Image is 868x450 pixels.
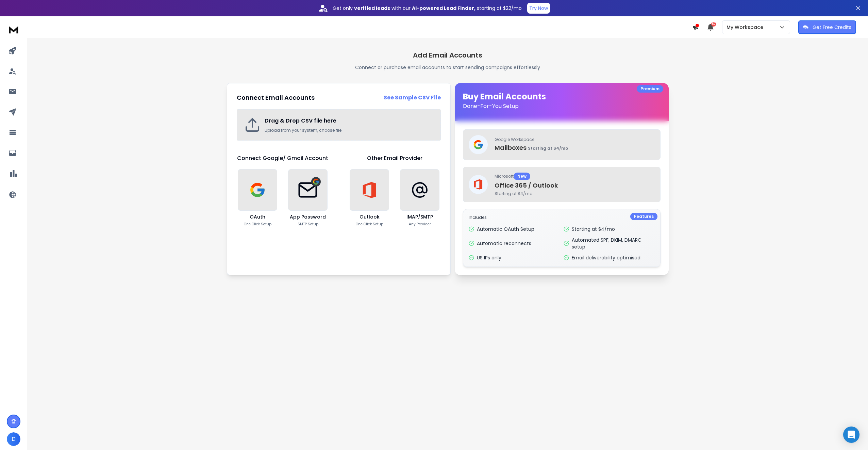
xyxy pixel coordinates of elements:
p: Automatic reconnects [477,240,531,247]
p: Upload from your system, choose file [265,128,433,133]
button: Try Now [527,3,550,14]
strong: See Sample CSV File [384,94,441,101]
button: Get Free Credits [798,20,856,34]
p: Email deliverability optimised [572,254,640,261]
p: One Click Setup [244,222,271,227]
div: Features [630,213,657,220]
p: Microsoft [495,173,655,180]
h3: Outlook [360,213,380,220]
div: Premium [637,85,663,93]
p: Automated SPF, DKIM, DMARC setup [572,237,654,250]
h1: Connect Google/ Gmail Account [237,154,328,162]
h1: Buy Email Accounts [463,91,661,110]
button: D [7,432,20,446]
p: Includes [469,215,655,220]
span: Starting at $4/mo [495,191,655,196]
p: US IPs only [477,254,501,261]
p: Mailboxes [495,143,655,152]
img: logo [7,23,20,36]
strong: AI-powered Lead Finder, [412,5,475,12]
p: Connect or purchase email accounts to start sending campaigns effortlessly [355,64,540,71]
div: New [514,173,530,180]
p: Done-For-You Setup [463,102,661,110]
strong: verified leads [354,5,390,12]
span: 50 [711,22,716,27]
p: Starting at $4/mo [572,226,615,232]
p: One Click Setup [356,222,383,227]
h1: Other Email Provider [367,154,422,162]
p: My Workspace [727,24,766,31]
p: SMTP Setup [298,222,318,227]
a: See Sample CSV File [384,94,441,102]
p: Google Workspace [495,137,655,142]
h3: App Password [290,213,326,220]
h2: Drag & Drop CSV file here [265,117,433,125]
h3: OAuth [250,213,265,220]
p: Office 365 / Outlook [495,181,655,190]
p: Any Provider [409,222,431,227]
h3: IMAP/SMTP [406,213,433,220]
p: Get only with our starting at $22/mo [333,5,522,12]
p: Try Now [529,5,548,12]
h2: Connect Email Accounts [237,93,315,102]
span: Starting at $4/mo [528,145,568,151]
p: Get Free Credits [813,24,851,31]
h1: Add Email Accounts [413,50,482,60]
div: Open Intercom Messenger [843,427,859,443]
p: Automatic OAuth Setup [477,226,534,232]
